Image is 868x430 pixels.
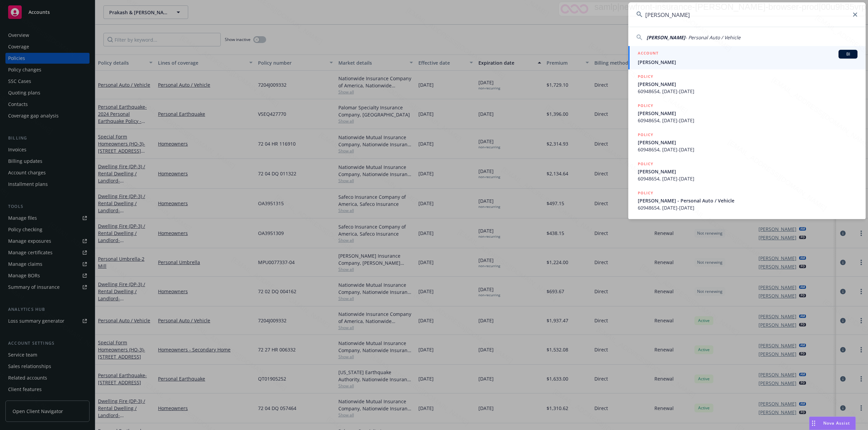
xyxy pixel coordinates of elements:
[823,420,850,426] span: Nova Assist
[628,46,866,69] a: ACCOUNTBI[PERSON_NAME]
[638,197,857,204] span: [PERSON_NAME] - Personal Auto / Vehicle
[638,88,857,95] span: 60948654, [DATE]-[DATE]
[638,168,857,175] span: [PERSON_NAME]
[628,2,866,27] input: Search...
[638,117,857,124] span: 60948654, [DATE]-[DATE]
[809,416,856,430] button: Nova Assist
[628,186,866,215] a: POLICY[PERSON_NAME] - Personal Auto / Vehicle60948654, [DATE]-[DATE]
[638,81,857,88] span: [PERSON_NAME]
[638,160,653,167] h5: POLICY
[638,190,653,196] h5: POLICY
[841,51,855,57] span: BI
[647,34,685,41] span: [PERSON_NAME]
[628,69,866,99] a: POLICY[PERSON_NAME]60948654, [DATE]-[DATE]
[638,50,658,58] h5: ACCOUNT
[638,73,653,80] h5: POLICY
[638,102,653,109] h5: POLICY
[638,204,857,211] span: 60948654, [DATE]-[DATE]
[638,146,857,153] span: 60948654, [DATE]-[DATE]
[628,157,866,186] a: POLICY[PERSON_NAME]60948654, [DATE]-[DATE]
[628,128,866,157] a: POLICY[PERSON_NAME]60948654, [DATE]-[DATE]
[638,175,857,182] span: 60948654, [DATE]-[DATE]
[638,59,857,66] span: [PERSON_NAME]
[638,110,857,117] span: [PERSON_NAME]
[628,99,866,128] a: POLICY[PERSON_NAME]60948654, [DATE]-[DATE]
[809,417,818,430] div: Drag to move
[685,34,741,41] span: - Personal Auto / Vehicle
[638,139,857,146] span: [PERSON_NAME]
[638,131,653,138] h5: POLICY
